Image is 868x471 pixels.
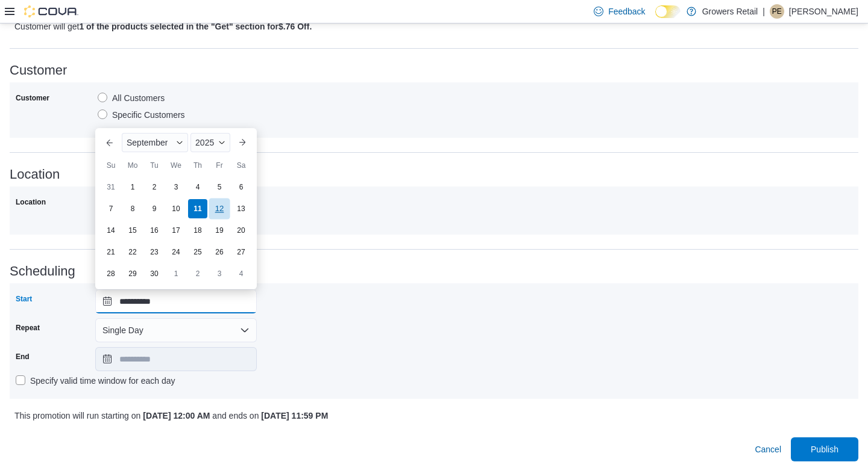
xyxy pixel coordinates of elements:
[123,177,142,197] div: day-1
[123,264,142,283] div: day-29
[209,199,230,220] div: day-12
[95,347,257,371] input: Press the down key to open a popover containing a calendar.
[101,156,121,175] div: Su
[123,221,142,240] div: day-15
[145,177,164,197] div: day-2
[98,91,165,105] label: All Customers
[16,352,30,362] label: End
[166,221,186,240] div: day-17
[145,264,164,283] div: day-30
[210,177,229,197] div: day-5
[166,264,186,283] div: day-1
[811,443,838,455] span: Publish
[188,264,207,283] div: day-2
[14,19,644,34] p: Customer will get
[145,156,164,175] div: Tu
[16,374,175,388] label: Specify valid time window for each day
[188,199,207,218] div: day-11
[763,4,765,19] p: |
[95,318,257,342] button: Single Day
[145,199,164,218] div: day-9
[101,199,121,218] div: day-7
[16,323,40,333] label: Repeat
[10,264,858,279] h3: Scheduling
[190,133,230,152] div: Button. Open the year selector. 2025 is currently selected.
[122,133,188,152] div: Button. Open the month selector. September is currently selected.
[655,5,681,18] input: Dark Mode
[24,5,78,17] img: Cova
[98,108,185,122] label: Specific Customers
[210,156,229,175] div: Fr
[166,156,186,175] div: We
[101,264,121,283] div: day-28
[101,242,121,262] div: day-21
[261,411,328,420] b: [DATE] 11:59 PM
[123,156,142,175] div: Mo
[233,133,252,152] button: Next month
[143,411,210,420] b: [DATE] 12:00 AM
[210,242,229,262] div: day-26
[166,199,186,218] div: day-10
[10,63,858,78] h3: Customer
[231,264,251,283] div: day-4
[770,4,784,19] div: Penny Eliopoulos
[231,242,251,262] div: day-27
[188,242,207,262] div: day-25
[188,221,207,240] div: day-18
[123,199,142,218] div: day-8
[16,197,46,207] label: Location
[608,5,645,17] span: Feedback
[101,221,121,240] div: day-14
[791,437,858,461] button: Publish
[166,242,186,262] div: day-24
[16,294,32,304] label: Start
[166,177,186,197] div: day-3
[789,4,858,19] p: [PERSON_NAME]
[145,221,164,240] div: day-16
[101,177,121,197] div: day-31
[16,93,49,103] label: Customer
[772,4,782,19] span: PE
[100,133,119,152] button: Previous Month
[188,177,207,197] div: day-4
[702,4,758,19] p: Growers Retail
[10,167,858,182] h3: Location
[231,156,251,175] div: Sa
[755,443,781,455] span: Cancel
[210,221,229,240] div: day-19
[79,22,312,31] b: 1 of the products selected in the "Get" section for $.76 Off .
[14,408,644,423] p: This promotion will run starting on and ends on
[750,437,786,461] button: Cancel
[210,264,229,283] div: day-3
[95,289,257,313] input: Press the down key to enter a popover containing a calendar. Press the escape key to close the po...
[145,242,164,262] div: day-23
[123,242,142,262] div: day-22
[231,199,251,218] div: day-13
[188,156,207,175] div: Th
[195,138,214,147] span: 2025
[231,221,251,240] div: day-20
[127,138,168,147] span: September
[100,176,252,285] div: September, 2025
[231,177,251,197] div: day-6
